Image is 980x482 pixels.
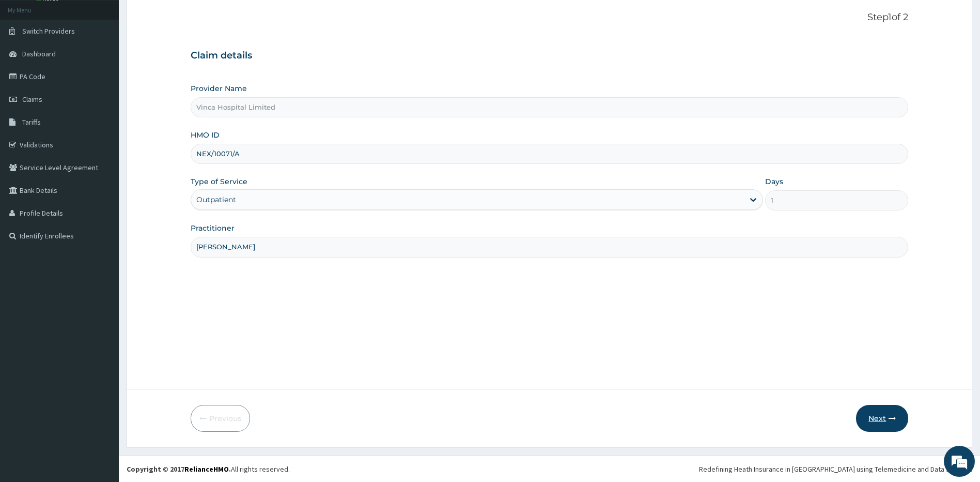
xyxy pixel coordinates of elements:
div: Outpatient [196,194,236,205]
input: Enter HMO ID [191,144,909,164]
label: Practitioner [191,223,235,233]
div: Redefining Heath Insurance in [GEOGRAPHIC_DATA] using Telemedicine and Data Science! [699,464,972,474]
label: Type of Service [191,176,247,187]
footer: All rights reserved. [119,456,980,482]
strong: Copyright © 2017 . [127,464,231,474]
h3: Claim details [191,50,909,62]
label: HMO ID [191,130,220,140]
p: Step 1 of 2 [191,12,909,23]
span: Tariffs [22,117,41,127]
span: Claims [22,95,42,104]
label: Days [765,176,783,187]
a: RelianceHMO [184,464,229,474]
span: Dashboard [22,49,56,58]
label: Provider Name [191,83,247,94]
input: Enter Name [191,237,909,257]
span: Switch Providers [22,26,75,36]
button: Next [856,405,908,432]
button: Previous [191,405,250,432]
